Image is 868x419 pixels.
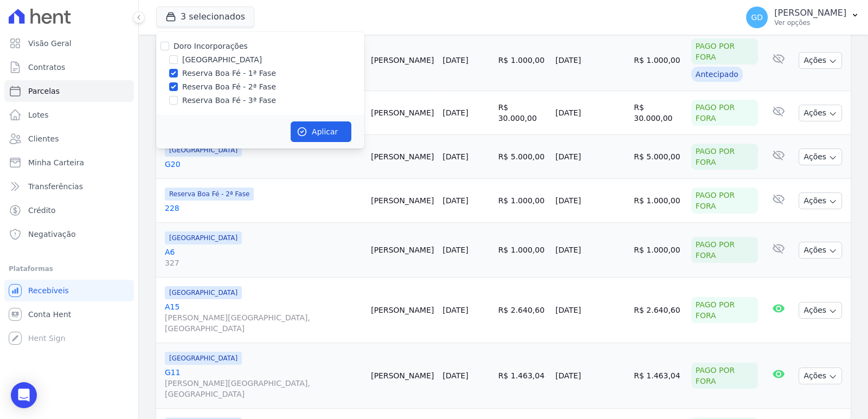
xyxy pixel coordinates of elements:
[4,128,134,150] a: Clientes
[165,144,242,157] span: [GEOGRAPHIC_DATA]
[165,286,242,299] span: [GEOGRAPHIC_DATA]
[799,149,842,165] button: Ações
[4,80,134,102] a: Parcelas
[442,371,468,380] a: [DATE]
[165,159,362,170] a: G20
[799,302,842,319] button: Ações
[774,18,846,27] p: Ver opções
[165,188,254,201] span: Reserva Boa Fé - 2ª Fase
[551,91,629,135] td: [DATE]
[799,52,842,69] button: Ações
[442,56,468,65] a: [DATE]
[442,108,468,117] a: [DATE]
[494,278,551,343] td: R$ 2.640,60
[367,135,438,179] td: [PERSON_NAME]
[367,91,438,135] td: [PERSON_NAME]
[4,280,134,301] a: Recebíveis
[691,67,743,82] div: Antecipado
[28,205,56,216] span: Crédito
[28,285,69,296] span: Recebíveis
[442,306,468,314] a: [DATE]
[4,56,134,78] a: Contratos
[4,223,134,245] a: Negativação
[28,181,83,192] span: Transferências
[28,309,71,320] span: Conta Hent
[28,62,65,73] span: Contratos
[629,30,687,91] td: R$ 1.000,00
[494,135,551,179] td: R$ 5.000,00
[691,237,758,263] div: Pago por fora
[494,343,551,409] td: R$ 1.463,04
[182,68,276,79] label: Reserva Boa Fé - 1ª Fase
[691,297,758,323] div: Pago por fora
[551,223,629,278] td: [DATE]
[367,30,438,91] td: [PERSON_NAME]
[367,179,438,223] td: [PERSON_NAME]
[629,343,687,409] td: R$ 1.463,04
[28,133,59,144] span: Clientes
[629,223,687,278] td: R$ 1.000,00
[165,301,362,334] a: A15[PERSON_NAME][GEOGRAPHIC_DATA], [GEOGRAPHIC_DATA]
[173,42,248,50] label: Doro Incorporações
[799,368,842,384] button: Ações
[737,2,868,33] button: GD [PERSON_NAME] Ver opções
[28,157,84,168] span: Minha Carteira
[4,152,134,173] a: Minha Carteira
[4,33,134,54] a: Visão Geral
[165,378,362,399] span: [PERSON_NAME][GEOGRAPHIC_DATA], [GEOGRAPHIC_DATA]
[165,203,362,214] a: 228
[551,30,629,91] td: [DATE]
[494,91,551,135] td: R$ 30.000,00
[494,30,551,91] td: R$ 1.000,00
[629,135,687,179] td: R$ 5.000,00
[165,257,362,268] span: 327
[494,179,551,223] td: R$ 1.000,00
[4,199,134,221] a: Crédito
[691,38,758,65] div: Pago por fora
[751,14,763,21] span: GD
[551,179,629,223] td: [DATE]
[28,38,72,49] span: Visão Geral
[182,95,276,106] label: Reserva Boa Fé - 3ª Fase
[9,262,130,275] div: Plataformas
[165,312,362,334] span: [PERSON_NAME][GEOGRAPHIC_DATA], [GEOGRAPHIC_DATA]
[551,135,629,179] td: [DATE]
[28,229,76,240] span: Negativação
[691,363,758,389] div: Pago por fora
[551,343,629,409] td: [DATE]
[4,104,134,126] a: Lotes
[691,100,758,126] div: Pago por fora
[182,54,262,66] label: [GEOGRAPHIC_DATA]
[165,247,362,268] a: A6327
[799,242,842,259] button: Ações
[629,91,687,135] td: R$ 30.000,00
[4,176,134,197] a: Transferências
[28,86,60,96] span: Parcelas
[774,8,846,18] p: [PERSON_NAME]
[11,382,37,408] div: Open Intercom Messenger
[442,152,468,161] a: [DATE]
[799,192,842,209] button: Ações
[182,81,276,93] label: Reserva Boa Fé - 2ª Fase
[442,246,468,254] a: [DATE]
[629,278,687,343] td: R$ 2.640,60
[367,343,438,409] td: [PERSON_NAME]
[4,304,134,325] a: Conta Hent
[629,179,687,223] td: R$ 1.000,00
[28,109,49,120] span: Lotes
[156,7,254,27] button: 3 selecionados
[165,367,362,399] a: G11[PERSON_NAME][GEOGRAPHIC_DATA], [GEOGRAPHIC_DATA]
[367,278,438,343] td: [PERSON_NAME]
[367,223,438,278] td: [PERSON_NAME]
[691,188,758,214] div: Pago por fora
[165,231,242,244] span: [GEOGRAPHIC_DATA]
[291,121,351,142] button: Aplicar
[551,278,629,343] td: [DATE]
[494,223,551,278] td: R$ 1.000,00
[799,105,842,121] button: Ações
[165,352,242,365] span: [GEOGRAPHIC_DATA]
[691,144,758,170] div: Pago por fora
[442,196,468,205] a: [DATE]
